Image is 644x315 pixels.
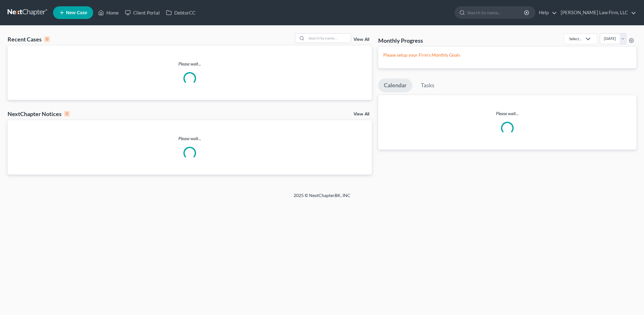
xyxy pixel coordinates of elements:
[569,36,582,41] div: Select...
[558,7,636,18] a: [PERSON_NAME] Law Firm, LLC
[66,10,87,15] span: New Case
[383,52,631,58] p: Please setup your Firm's Monthly Goals
[8,61,372,67] p: Please wait...
[307,34,351,43] input: Search by name...
[378,78,412,92] a: Calendar
[354,37,369,42] a: View All
[142,192,502,204] div: 2025 © NextChapterBK, INC
[95,7,122,18] a: Home
[8,110,70,118] div: NextChapter Notices
[8,35,50,43] div: Recent Cases
[64,111,70,117] div: 0
[163,7,199,18] a: DebtorCC
[378,37,423,44] h3: Monthly Progress
[354,112,369,116] a: View All
[44,36,50,42] div: 0
[8,135,372,142] p: Please wait...
[536,7,557,18] a: Help
[467,7,525,18] input: Search by name...
[378,110,636,117] p: Please wait...
[415,78,440,92] a: Tasks
[122,7,163,18] a: Client Portal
